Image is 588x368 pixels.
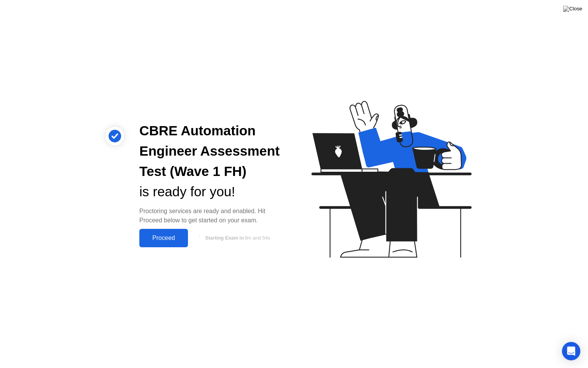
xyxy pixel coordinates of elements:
[192,231,282,245] button: Starting Exam in9m and 54s
[245,235,270,241] span: 9m and 54s
[562,342,580,360] div: Open Intercom Messenger
[139,207,282,225] div: Proctoring services are ready and enabled. Hit Proceed below to get started on your exam.
[142,235,186,242] div: Proceed
[139,121,282,181] div: CBRE Automation Engineer Assessment Test (Wave 1 FH)
[563,6,582,12] img: Close
[139,182,282,202] div: is ready for you!
[139,229,188,247] button: Proceed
